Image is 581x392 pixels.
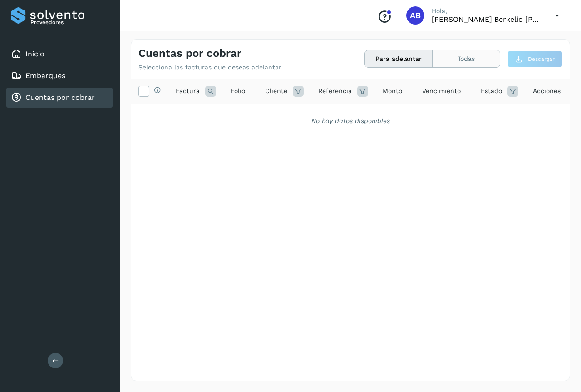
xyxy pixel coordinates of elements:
div: Inicio [6,44,113,64]
span: Acciones [533,86,561,96]
span: Monto [383,86,402,96]
button: Todas [433,50,500,67]
h4: Cuentas por cobrar [138,47,241,60]
a: Inicio [25,50,44,58]
span: Folio [231,86,245,96]
button: Para adelantar [365,50,433,67]
button: Descargar [507,51,562,67]
span: Cliente [265,86,287,96]
p: Selecciona las facturas que deseas adelantar [138,64,281,71]
p: Arturo Berkelio Martinez Hernández [432,15,541,24]
span: Estado [481,86,502,96]
div: Embarques [6,66,113,86]
span: Referencia [318,86,352,96]
span: Factura [176,86,200,96]
span: Vencimiento [422,86,461,96]
div: Cuentas por cobrar [6,88,113,108]
span: Descargar [528,55,555,63]
p: Proveedores [30,19,109,25]
div: No hay datos disponibles [143,116,558,126]
p: Hola, [432,7,541,15]
a: Cuentas por cobrar [25,93,95,102]
a: Embarques [25,71,65,80]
